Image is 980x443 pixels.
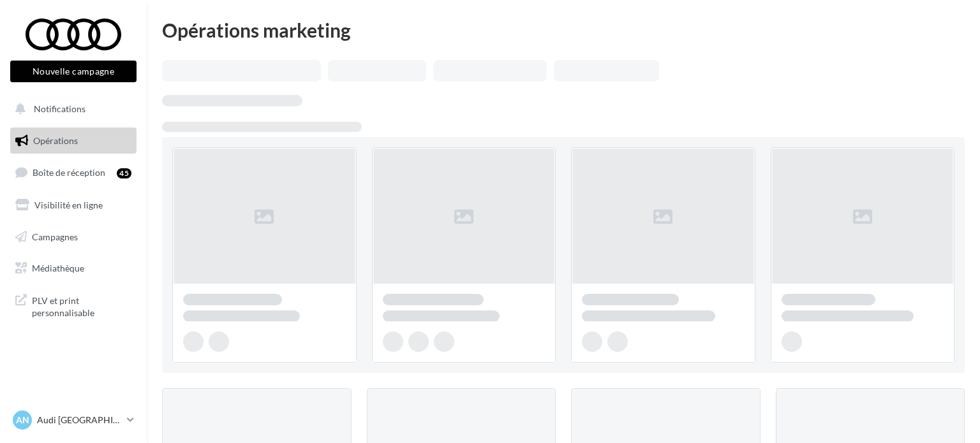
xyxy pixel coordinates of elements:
button: Notifications [8,96,134,122]
button: Nouvelle campagne [10,61,137,82]
a: Médiathèque [8,255,139,282]
div: Opérations marketing [162,20,965,40]
span: Campagnes [32,231,78,242]
a: Campagnes [8,224,139,251]
a: PLV et print personnalisable [8,287,139,324]
span: Boîte de réception [33,167,105,178]
span: AN [16,414,29,426]
span: Médiathèque [32,263,84,273]
p: Audi [GEOGRAPHIC_DATA] [37,414,122,426]
a: AN Audi [GEOGRAPHIC_DATA] [10,408,137,432]
span: PLV et print personnalisable [32,292,131,319]
div: 45 [117,168,131,178]
a: Boîte de réception45 [8,159,139,186]
span: Visibilité en ligne [34,200,103,210]
a: Visibilité en ligne [8,192,139,219]
span: Opérations [33,135,78,146]
span: Notifications [34,103,85,114]
a: Opérations [8,127,139,154]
